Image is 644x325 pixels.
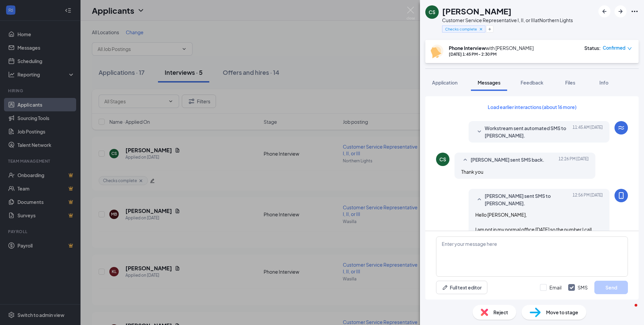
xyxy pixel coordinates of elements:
[436,281,487,294] button: Full text editorPen
[429,9,435,15] div: CS
[599,79,608,86] span: Info
[449,45,486,51] b: Phone Interview
[614,5,627,17] button: ArrowRight
[461,156,469,164] svg: SmallChevronUp
[478,79,500,86] span: Messages
[471,156,544,164] span: [PERSON_NAME] sent SMS back.
[486,25,493,33] button: Plus
[493,309,508,316] span: Reject
[439,156,446,163] div: CS
[600,7,608,15] svg: ArrowLeftNew
[488,27,492,31] svg: Plus
[603,45,626,51] span: Confirmed
[475,196,483,204] svg: SmallChevronUp
[432,79,458,86] span: Application
[573,124,603,139] span: [DATE] 11:45 AM
[485,192,573,207] span: [PERSON_NAME] sent SMS to [PERSON_NAME].
[521,79,543,86] span: Feedback
[558,156,589,164] span: [DATE] 12:26 PM
[631,7,639,15] svg: Ellipses
[475,128,483,136] svg: SmallChevronDown
[617,124,625,132] svg: WorkstreamLogo
[442,5,512,17] h1: [PERSON_NAME]
[461,169,483,175] span: Thank you
[449,45,534,51] div: with [PERSON_NAME]
[449,51,534,57] div: [DATE] 1:45 PM - 2:30 PM
[479,27,483,32] svg: Cross
[442,284,448,291] svg: Pen
[594,281,628,294] button: Send
[627,46,632,51] span: down
[485,124,573,139] span: Workstream sent automated SMS to [PERSON_NAME].
[546,309,578,316] span: Move to stage
[621,302,637,318] iframe: Intercom live chat
[616,7,625,15] svg: ArrowRight
[475,212,592,277] span: Hello [PERSON_NAME], I am not in my normal office [DATE] so the number I call from won't have a 9...
[445,26,477,32] span: Checks complete
[482,102,582,112] button: Load earlier interactions (about 16 more)
[598,5,610,17] button: ArrowLeftNew
[584,45,601,51] div: Status :
[573,192,603,207] span: [DATE] 12:56 PM
[565,79,575,86] span: Files
[442,17,573,23] div: Customer Service Representative I, II, or III at Northern Lights
[617,192,625,200] svg: MobileSms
